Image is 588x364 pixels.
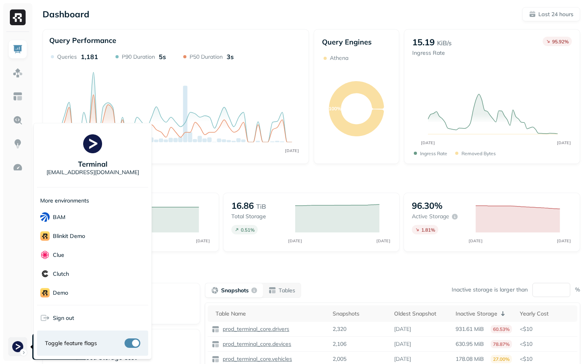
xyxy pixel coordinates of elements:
p: [EMAIL_ADDRESS][DOMAIN_NAME] [47,169,139,176]
img: Clue [40,250,50,260]
p: demo [53,289,68,297]
img: Terminal [83,134,102,153]
p: Clutch [53,270,69,278]
p: BAM [53,214,65,221]
p: More environments [40,197,89,204]
p: Blinkit Demo [53,232,85,240]
img: demo [40,288,50,297]
img: Blinkit Demo [40,231,50,241]
span: Toggle feature flags [45,340,97,347]
img: Clutch [40,269,50,279]
span: Sign out [53,314,74,322]
p: Clue [53,251,64,259]
p: Terminal [78,160,108,169]
img: BAM [40,212,50,222]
